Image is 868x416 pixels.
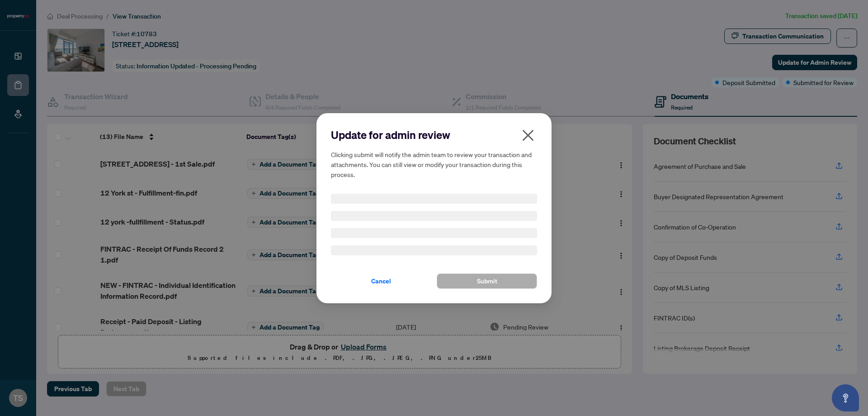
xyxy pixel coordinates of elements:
span: close [521,128,535,143]
button: Cancel [331,273,431,289]
h5: Clicking submit will notify the admin team to review your transaction and attachments. You can st... [331,149,537,179]
h2: Update for admin review [331,128,537,142]
span: Cancel [371,274,391,288]
button: Open asap [832,384,859,411]
button: Submit [437,273,537,289]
